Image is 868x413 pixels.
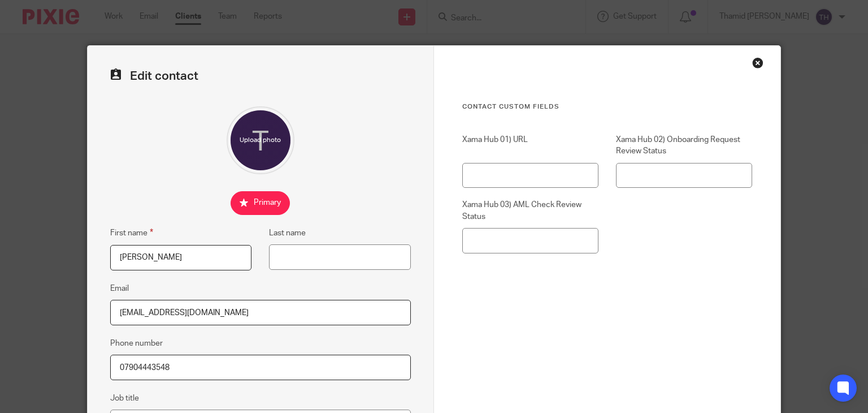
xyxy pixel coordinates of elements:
label: Email [110,283,129,294]
h3: Contact Custom fields [462,102,752,111]
label: First name [110,226,153,239]
label: Xama Hub 03) AML Check Review Status [462,199,598,222]
div: Close this dialog window [752,57,763,68]
label: Xama Hub 02) Onboarding Request Review Status [616,134,752,157]
label: Last name [269,227,306,239]
label: Xama Hub 01) URL [462,134,598,157]
h2: Edit contact [110,68,411,84]
label: Phone number [110,338,163,349]
label: Job title [110,393,139,404]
